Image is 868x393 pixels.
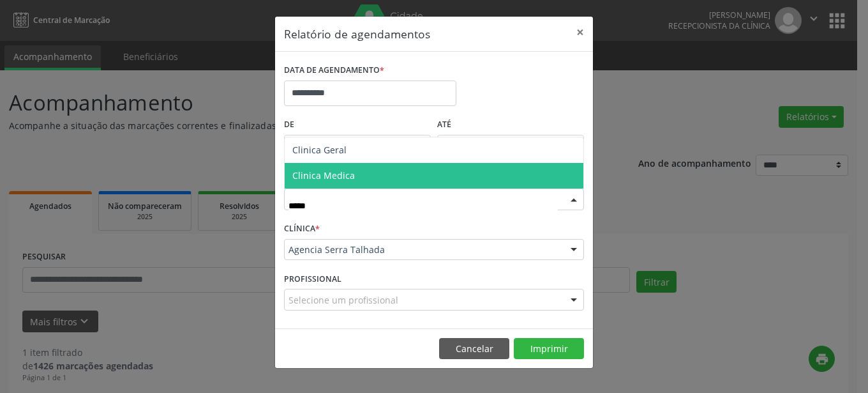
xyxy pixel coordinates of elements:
[439,338,509,360] button: Cancelar
[284,115,431,135] label: De
[437,115,584,135] label: ATÉ
[292,144,347,156] span: Clinica Geral
[292,169,355,181] span: Clinica Medica
[514,338,584,360] button: Imprimir
[567,17,593,48] button: Close
[288,243,558,256] span: Agencia Serra Talhada
[284,26,430,42] h5: Relatório de agendamentos
[284,269,341,289] label: PROFISSIONAL
[284,219,320,239] label: CLÍNICA
[288,293,398,307] span: Selecione um profissional
[284,61,384,81] label: DATA DE AGENDAMENTO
